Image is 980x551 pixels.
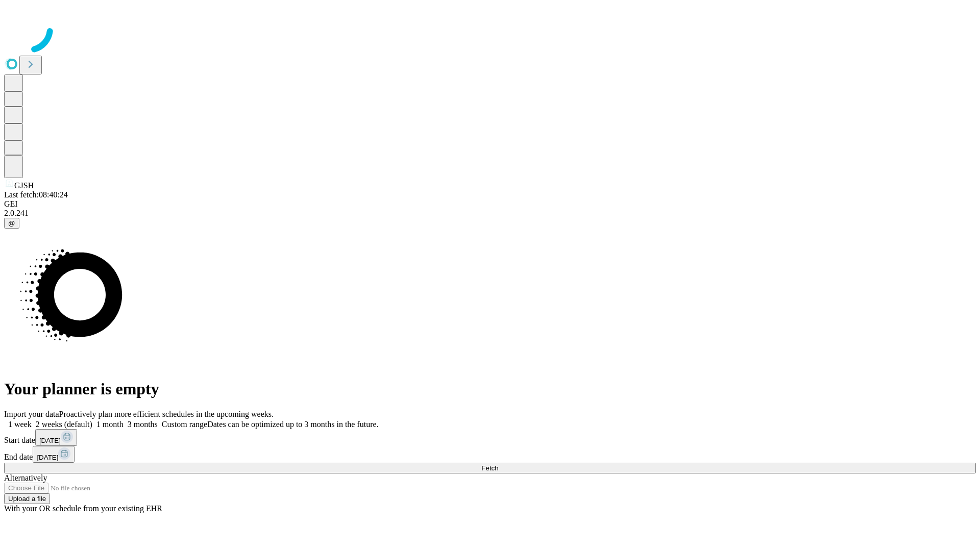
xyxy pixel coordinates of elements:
[4,410,59,418] span: Import your data
[35,429,77,446] button: [DATE]
[4,504,162,513] span: With your OR schedule from your existing EHR
[59,410,274,418] span: Proactively plan more efficient schedules in the upcoming weeks.
[4,493,50,504] button: Upload a file
[37,454,58,461] span: [DATE]
[4,199,976,209] div: GEI
[4,380,976,398] h1: Your planner is empty
[4,218,19,229] button: @
[36,420,92,429] span: 2 weeks (default)
[33,446,75,463] button: [DATE]
[207,420,378,429] span: Dates can be optimized up to 3 months in the future.
[4,446,976,463] div: End date
[96,420,124,429] span: 1 month
[4,473,47,482] span: Alternatively
[4,429,976,446] div: Start date
[4,463,976,473] button: Fetch
[39,437,61,444] span: [DATE]
[8,219,15,227] span: @
[14,181,34,190] span: GJSH
[162,420,207,429] span: Custom range
[4,209,976,218] div: 2.0.241
[8,420,32,429] span: 1 week
[481,464,498,472] span: Fetch
[128,420,158,429] span: 3 months
[4,190,68,199] span: Last fetch: 08:40:24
